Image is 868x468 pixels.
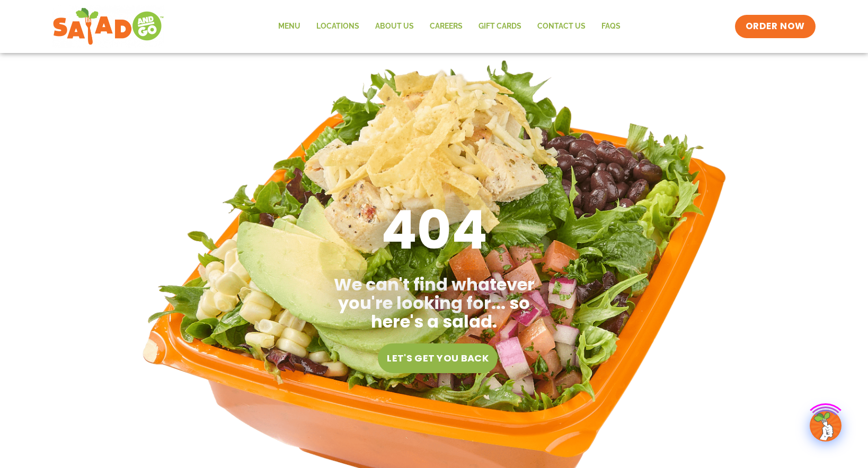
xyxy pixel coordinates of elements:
[307,201,561,259] h1: 404
[387,352,488,364] span: Let's get you back
[735,15,816,38] a: ORDER NOW
[367,14,422,39] a: About Us
[270,14,628,39] nav: Menu
[270,14,308,39] a: Menu
[471,14,529,39] a: GIFT CARDS
[312,275,556,331] h2: We can't find whatever you're looking for... so here's a salad.
[594,14,628,39] a: FAQs
[308,14,367,39] a: Locations
[746,20,805,33] span: ORDER NOW
[529,14,594,39] a: Contact Us
[422,14,471,39] a: Careers
[378,343,497,373] a: Let's get you back
[52,5,164,48] img: new-SAG-logo-768×292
